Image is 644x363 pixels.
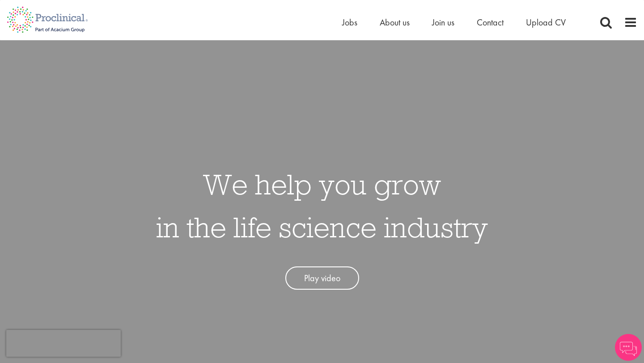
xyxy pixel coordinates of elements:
[526,17,566,28] a: Upload CV
[477,17,504,28] a: Contact
[432,17,454,28] a: Join us
[615,334,642,361] img: Chatbot
[380,17,410,28] a: About us
[285,266,359,290] a: Play video
[156,163,488,249] h1: We help you grow in the life science industry
[342,17,357,28] a: Jobs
